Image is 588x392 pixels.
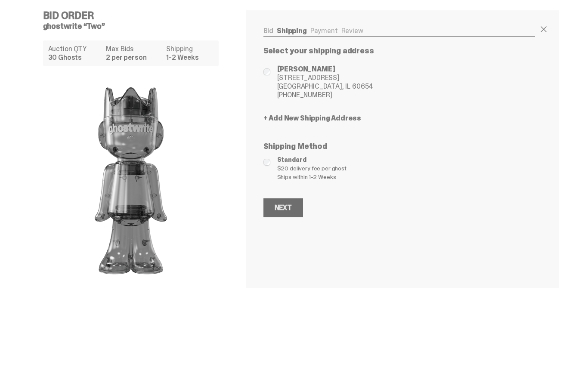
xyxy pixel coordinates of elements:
span: [GEOGRAPHIC_DATA], IL 60654 [277,82,374,91]
dd: 1-2 Weeks [166,54,213,61]
p: Shipping Method [263,142,535,150]
span: Standard [277,155,535,164]
h4: Bid Order [43,10,226,21]
div: Next [275,204,292,211]
p: Select your shipping address [263,47,535,55]
span: Ships within 1-2 Weeks [277,173,535,181]
h5: ghostwrite “Two” [43,22,226,30]
dd: 30 Ghosts [48,54,101,61]
a: + Add New Shipping Address [263,115,535,122]
dd: 2 per person [106,54,161,61]
span: [STREET_ADDRESS] [277,74,374,82]
span: [PHONE_NUMBER] [277,91,374,99]
a: Shipping [277,26,307,35]
dt: Max Bids [106,46,161,52]
dt: Auction QTY [48,46,101,52]
button: Next [263,198,303,217]
span: [PERSON_NAME] [277,65,374,74]
span: $20 delivery fee per ghost [277,164,535,173]
a: Bid [263,26,274,35]
a: Payment [310,26,338,35]
dt: Shipping [166,46,213,52]
img: product image [45,73,217,288]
